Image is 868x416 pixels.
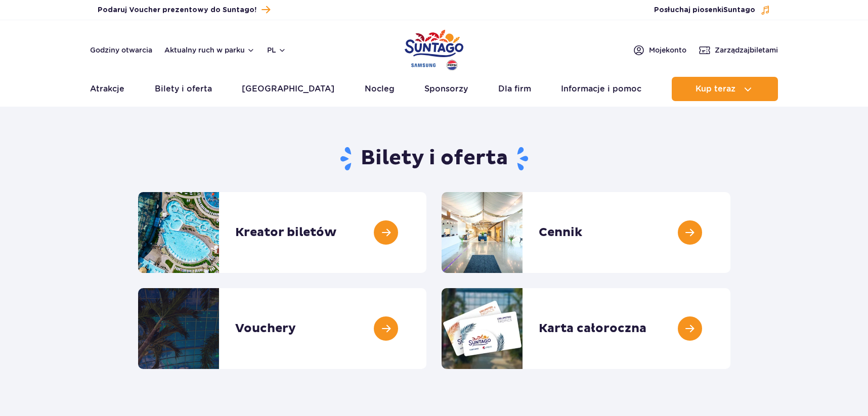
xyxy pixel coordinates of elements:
button: Kup teraz [672,77,778,101]
span: Kup teraz [696,84,735,94]
a: Mojekonto [633,44,686,56]
button: pl [267,45,286,55]
a: Bilety i oferta [155,77,212,101]
a: Sponsorzy [424,77,468,101]
span: Moje konto [649,45,686,55]
span: Suntago [723,7,755,14]
a: Godziny otwarcia [90,45,152,55]
h1: Bilety i oferta [138,146,730,172]
span: Posłuchaj piosenki [654,5,755,15]
a: Atrakcje [90,77,124,101]
button: Posłuchaj piosenkiSuntago [654,5,770,15]
span: Podaruj Voucher prezentowy do Suntago! [98,5,256,15]
span: Zarządzaj biletami [715,45,778,55]
a: Park of Poland [405,25,463,72]
a: [GEOGRAPHIC_DATA] [242,77,334,101]
a: Informacje i pomoc [561,77,641,101]
a: Dla firm [498,77,531,101]
a: Zarządzajbiletami [699,44,778,56]
a: Podaruj Voucher prezentowy do Suntago! [98,3,270,17]
button: Aktualny ruch w parku [164,46,255,54]
a: Nocleg [365,77,395,101]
